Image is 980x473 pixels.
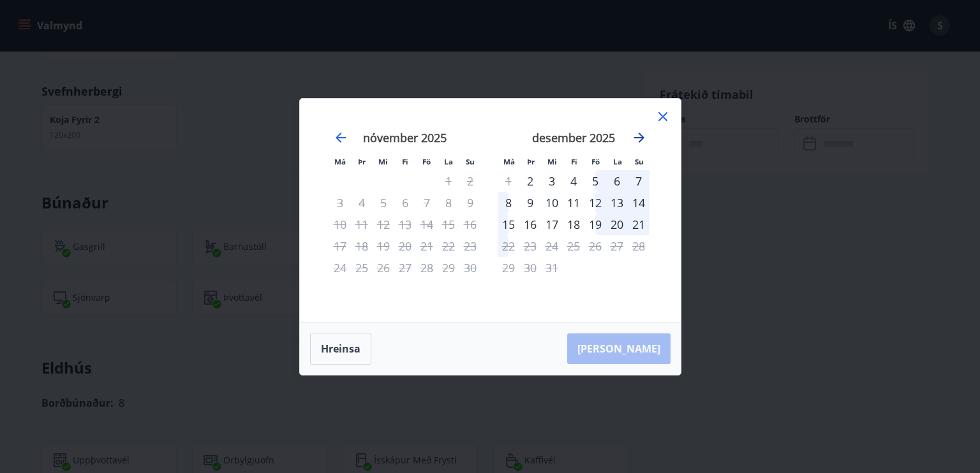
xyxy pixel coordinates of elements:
[438,257,459,279] td: Not available. laugardagur, 29. nóvember 2025
[584,235,606,257] td: Not available. föstudagur, 26. desember 2025
[498,192,519,214] td: Choose mánudagur, 8. desember 2025 as your check-in date. It’s available.
[563,170,584,192] td: Choose fimmtudagur, 4. desember 2025 as your check-in date. It’s available.
[402,157,408,166] small: Fi
[438,170,459,192] td: Not available. laugardagur, 1. nóvember 2025
[519,170,541,192] div: Aðeins innritun í boði
[606,192,628,214] td: Choose laugardagur, 13. desember 2025 as your check-in date. It’s available.
[635,157,644,166] small: Su
[459,170,481,192] td: Not available. sunnudagur, 2. nóvember 2025
[315,114,665,307] div: Calendar
[416,257,438,279] td: Not available. föstudagur, 28. nóvember 2025
[394,235,416,257] td: Not available. fimmtudagur, 20. nóvember 2025
[394,192,416,214] td: Not available. fimmtudagur, 6. nóvember 2025
[329,257,351,279] td: Not available. mánudagur, 24. nóvember 2025
[563,214,584,235] div: 18
[541,170,563,192] td: Choose miðvikudagur, 3. desember 2025 as your check-in date. It’s available.
[628,214,650,235] td: Choose sunnudagur, 21. desember 2025 as your check-in date. It’s available.
[503,157,515,166] small: Má
[329,235,351,257] td: Not available. mánudagur, 17. nóvember 2025
[519,257,541,279] td: Not available. þriðjudagur, 30. desember 2025
[541,170,563,192] div: 3
[438,214,459,235] td: Not available. laugardagur, 15. nóvember 2025
[373,214,394,235] td: Not available. miðvikudagur, 12. nóvember 2025
[541,214,563,235] td: Choose miðvikudagur, 17. desember 2025 as your check-in date. It’s available.
[584,192,606,214] div: 12
[563,214,584,235] td: Choose fimmtudagur, 18. desember 2025 as your check-in date. It’s available.
[591,157,600,166] small: Fö
[438,192,459,214] td: Not available. laugardagur, 8. nóvember 2025
[606,170,628,192] td: Choose laugardagur, 6. desember 2025 as your check-in date. It’s available.
[416,192,438,214] td: Not available. föstudagur, 7. nóvember 2025
[498,235,519,257] div: Aðeins útritun í boði
[563,192,584,214] td: Choose fimmtudagur, 11. desember 2025 as your check-in date. It’s available.
[519,192,541,214] div: 9
[532,130,615,145] strong: desember 2025
[519,235,541,257] td: Not available. þriðjudagur, 23. desember 2025
[606,170,628,192] div: 6
[541,235,563,257] td: Not available. miðvikudagur, 24. desember 2025
[584,214,606,235] div: 19
[498,170,519,192] td: Not available. mánudagur, 1. desember 2025
[351,257,373,279] td: Not available. þriðjudagur, 25. nóvember 2025
[394,214,416,235] td: Not available. fimmtudagur, 13. nóvember 2025
[373,192,394,214] td: Not available. miðvikudagur, 5. nóvember 2025
[394,257,416,279] td: Not available. fimmtudagur, 27. nóvember 2025
[606,192,628,214] div: 13
[459,192,481,214] td: Not available. sunnudagur, 9. nóvember 2025
[613,157,622,166] small: La
[351,235,373,257] td: Not available. þriðjudagur, 18. nóvember 2025
[519,214,541,235] td: Choose þriðjudagur, 16. desember 2025 as your check-in date. It’s available.
[541,192,563,214] div: 10
[498,214,519,235] div: 15
[628,170,650,192] div: 7
[363,130,447,145] strong: nóvember 2025
[329,214,351,235] td: Not available. mánudagur, 10. nóvember 2025
[459,235,481,257] td: Not available. sunnudagur, 23. nóvember 2025
[584,214,606,235] td: Choose föstudagur, 19. desember 2025 as your check-in date. It’s available.
[416,235,438,257] td: Not available. föstudagur, 21. nóvember 2025
[444,157,453,166] small: La
[541,214,563,235] div: 17
[334,157,346,166] small: Má
[519,170,541,192] td: Choose þriðjudagur, 2. desember 2025 as your check-in date. It’s available.
[498,257,519,279] td: Not available. mánudagur, 29. desember 2025
[519,214,541,235] div: 16
[498,192,519,214] div: 8
[498,235,519,257] td: Not available. mánudagur, 22. desember 2025
[519,192,541,214] td: Choose þriðjudagur, 9. desember 2025 as your check-in date. It’s available.
[351,214,373,235] td: Not available. þriðjudagur, 11. nóvember 2025
[333,130,348,145] div: Move backward to switch to the previous month.
[584,170,606,192] td: Choose föstudagur, 5. desember 2025 as your check-in date. It’s available.
[358,157,366,166] small: Þr
[606,214,628,235] td: Choose laugardagur, 20. desember 2025 as your check-in date. It’s available.
[628,214,650,235] div: 21
[628,192,650,214] td: Choose sunnudagur, 14. desember 2025 as your check-in date. It’s available.
[438,235,459,257] td: Not available. laugardagur, 22. nóvember 2025
[632,130,647,145] div: Move forward to switch to the next month.
[584,170,606,192] div: 5
[422,157,431,166] small: Fö
[563,235,584,257] td: Not available. fimmtudagur, 25. desember 2025
[571,157,577,166] small: Fi
[563,192,584,214] div: 11
[378,157,388,166] small: Mi
[416,214,438,235] td: Not available. föstudagur, 14. nóvember 2025
[584,192,606,214] td: Choose föstudagur, 12. desember 2025 as your check-in date. It’s available.
[541,257,563,279] td: Not available. miðvikudagur, 31. desember 2025
[466,157,475,166] small: Su
[628,170,650,192] td: Choose sunnudagur, 7. desember 2025 as your check-in date. It’s available.
[606,214,628,235] div: 20
[373,235,394,257] td: Not available. miðvikudagur, 19. nóvember 2025
[351,192,373,214] td: Not available. þriðjudagur, 4. nóvember 2025
[329,192,351,214] td: Not available. mánudagur, 3. nóvember 2025
[541,192,563,214] td: Choose miðvikudagur, 10. desember 2025 as your check-in date. It’s available.
[606,235,628,257] td: Not available. laugardagur, 27. desember 2025
[563,170,584,192] div: 4
[373,257,394,279] td: Not available. miðvikudagur, 26. nóvember 2025
[459,214,481,235] td: Not available. sunnudagur, 16. nóvember 2025
[498,214,519,235] td: Choose mánudagur, 15. desember 2025 as your check-in date. It’s available.
[628,235,650,257] td: Not available. sunnudagur, 28. desember 2025
[628,192,650,214] div: 14
[310,333,371,365] button: Hreinsa
[547,157,557,166] small: Mi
